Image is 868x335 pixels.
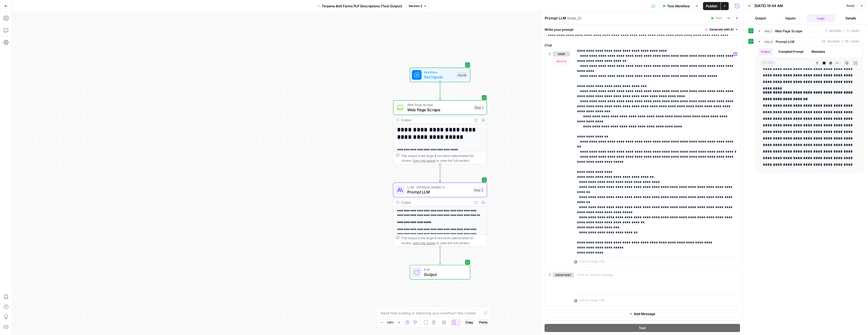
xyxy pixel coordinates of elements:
[703,2,720,10] button: Publish
[407,102,471,107] span: Web Page Scrape
[401,153,484,163] div: This output is too large & has been abbreviated for review. to view the full content.
[439,82,441,100] g: Edge from start to step_1
[407,189,470,195] span: Prompt LLM
[706,4,717,9] span: Publish
[825,29,860,33] span: 2 seconds / 1 tasks
[401,236,484,245] div: This output is too large & has been abbreviated for review. to view the full content.
[413,159,436,162] span: Copy the output
[401,118,470,122] div: Output
[756,38,863,46] button: 34 seconds / 91 tasks
[553,59,570,64] button: Delete
[746,14,775,22] button: Output
[775,48,806,55] button: Compiled Prompt
[545,324,740,332] button: Test
[545,270,570,306] div: assistant
[424,74,454,80] span: Set Inputs
[545,49,570,267] div: userDelete
[847,4,855,8] span: Reset
[314,2,405,10] button: Terpene Belt Farms PLP Descriptions (Text Output)
[464,319,475,326] button: Copy
[473,105,484,110] div: Step 1
[424,70,454,74] span: Workflow
[553,272,574,277] button: assistant
[567,16,581,21] span: ( step_2 )
[756,27,863,35] button: 2 seconds / 1 tasks
[456,72,468,78] div: Inputs
[777,14,805,22] button: Inputs
[545,310,740,318] button: Add Message
[545,16,566,21] textarea: Prompt LLM
[822,39,860,44] span: 34 seconds / 91 tasks
[409,4,422,8] span: Version 2
[553,51,570,57] button: user
[393,68,487,82] div: WorkflowSet InputsInputs
[807,14,835,22] button: Logs
[639,325,646,330] span: Test
[401,200,470,205] div: Output
[775,29,802,34] span: Web Page Scrape
[763,39,774,44] span: step_2
[473,187,484,193] div: Step 2
[413,241,436,245] span: Copy the output
[393,265,487,280] div: EndOutput
[756,46,863,172] div: 34 seconds / 91 tasks
[763,29,773,34] span: step_1
[703,26,740,33] button: Generate with AI
[758,48,773,55] button: Output
[439,247,441,264] g: Edge from step_2 to end
[667,4,690,9] span: Test Workflow
[407,107,471,113] span: Web Page Scrape
[808,48,828,55] button: Metadata
[760,60,775,66] span: string
[424,267,465,272] span: End
[659,2,693,10] button: Test Workflow
[776,39,794,44] span: Prompt LLM
[545,43,740,48] label: Chat
[709,15,724,21] button: Test
[406,3,429,9] button: Version 2
[479,320,487,325] span: Paste
[322,4,402,9] span: Terpene Belt Farms PLP Descriptions (Text Output)
[844,3,857,9] button: Reset
[407,185,470,189] span: LLM · [PERSON_NAME] 4
[424,271,465,277] span: Output
[710,27,734,32] span: Generate with AI
[387,320,394,324] span: 120%
[715,16,722,20] span: Test
[541,24,743,35] div: Write your prompt
[634,311,655,316] span: Add Message
[466,320,473,325] span: Copy
[477,319,490,326] button: Paste
[439,164,441,182] g: Edge from step_1 to step_2
[837,14,865,22] button: Details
